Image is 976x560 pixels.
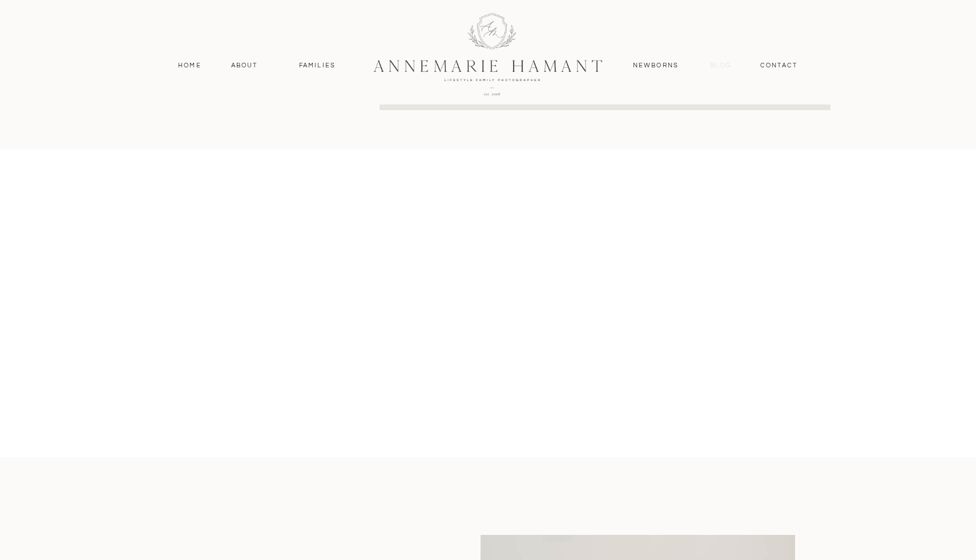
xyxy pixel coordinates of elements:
a: Newborns [628,61,683,71]
a: About [228,61,261,71]
a: Blog [707,61,734,71]
a: Families [292,61,343,71]
a: Home [173,61,207,71]
a: contact [754,61,804,71]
